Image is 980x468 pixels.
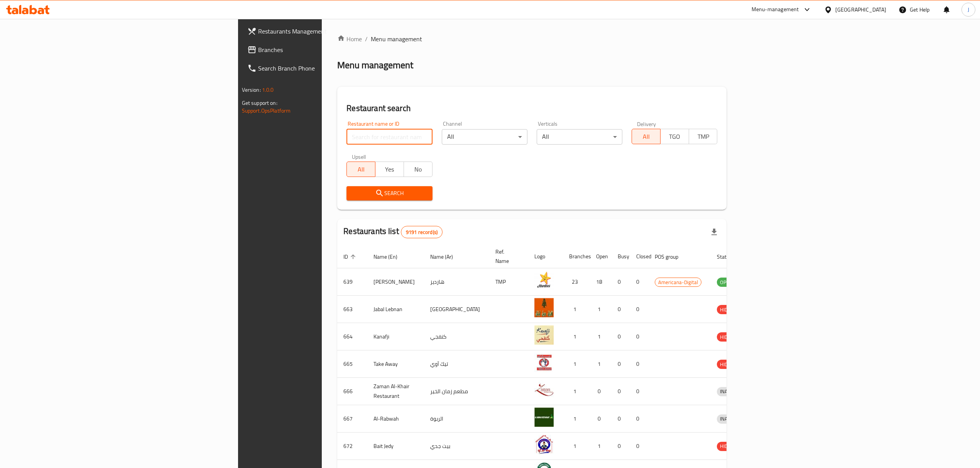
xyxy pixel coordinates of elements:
td: 0 [630,296,649,323]
td: 0 [630,350,649,378]
td: 0 [612,268,630,296]
div: Export file [705,223,723,241]
th: Logo [528,245,563,268]
td: 1 [563,350,590,378]
span: TGO [664,131,686,142]
span: HIDDEN [717,360,740,369]
td: 0 [590,378,612,405]
div: All [537,129,622,145]
td: 1 [563,405,590,433]
span: HIDDEN [717,442,740,451]
img: Bait Jedy [534,435,554,454]
button: TMP [689,129,718,144]
a: Restaurants Management [241,22,402,40]
td: 23 [563,268,590,296]
span: All [350,164,372,175]
th: Branches [563,245,590,268]
td: 1 [563,378,590,405]
span: Version: [242,85,261,95]
td: 0 [612,378,630,405]
span: ID [343,252,358,261]
td: تيك آوي [424,350,489,378]
td: 0 [630,323,649,350]
label: Delivery [637,121,656,126]
span: Americana-Digital [655,278,701,287]
span: Search Branch Phone [258,64,395,73]
span: Name (En) [373,252,407,261]
span: Search [353,189,426,198]
td: 0 [612,350,630,378]
td: 0 [630,405,649,433]
button: No [404,162,433,177]
div: INACTIVE [717,414,743,424]
button: TGO [660,129,689,144]
button: Search [346,186,432,200]
th: Open [590,245,612,268]
td: 18 [590,268,612,296]
h2: Restaurant search [346,103,717,114]
td: الربوة [424,405,489,433]
td: 0 [630,433,649,460]
h2: Restaurants list [343,226,443,238]
td: 0 [612,296,630,323]
td: 1 [590,350,612,378]
td: 1 [563,433,590,460]
span: INACTIVE [717,387,743,396]
span: Yes [378,164,401,175]
td: 1 [590,433,612,460]
div: [GEOGRAPHIC_DATA] [835,5,886,14]
span: 9191 record(s) [401,229,442,236]
span: HIDDEN [717,305,740,314]
span: OPEN [717,278,736,287]
span: No [407,164,429,175]
td: 1 [563,296,590,323]
span: HIDDEN [717,333,740,342]
label: Upsell [352,154,366,159]
span: Status [717,252,742,261]
input: Search for restaurant name or ID.. [346,129,432,145]
div: HIDDEN [717,442,740,451]
span: All [635,131,657,142]
td: 1 [590,323,612,350]
span: Get support on: [242,98,277,108]
td: 0 [630,378,649,405]
button: All [632,129,661,144]
div: All [442,129,527,145]
td: 0 [612,323,630,350]
td: مطعم زمان الخير [424,378,489,405]
div: Total records count [401,226,443,238]
a: Search Branch Phone [241,59,402,77]
span: TMP [692,131,715,142]
span: Ref. Name [495,247,519,266]
td: TMP [489,268,528,296]
td: كنفجي [424,323,489,350]
img: Zaman Al-Khair Restaurant [534,380,554,399]
span: J [968,5,969,14]
span: INACTIVE [717,414,743,423]
td: 0 [612,405,630,433]
button: All [346,162,375,177]
img: Kanafji [534,325,554,345]
a: Support.OpsPlatform [242,106,291,116]
img: Hardee's [534,271,554,290]
span: Name (Ar) [430,252,463,261]
td: 0 [612,433,630,460]
td: 0 [630,268,649,296]
th: Busy [612,245,630,268]
span: POS group [655,252,688,261]
div: INACTIVE [717,387,743,396]
td: 1 [590,296,612,323]
span: Restaurants Management [258,27,395,36]
img: Take Away [534,353,554,372]
th: Closed [630,245,649,268]
img: Al-Rabwah [534,407,554,427]
span: 1.0.0 [262,85,274,95]
td: [GEOGRAPHIC_DATA] [424,296,489,323]
td: هارديز [424,268,489,296]
button: Yes [375,162,404,177]
a: Branches [241,40,402,59]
